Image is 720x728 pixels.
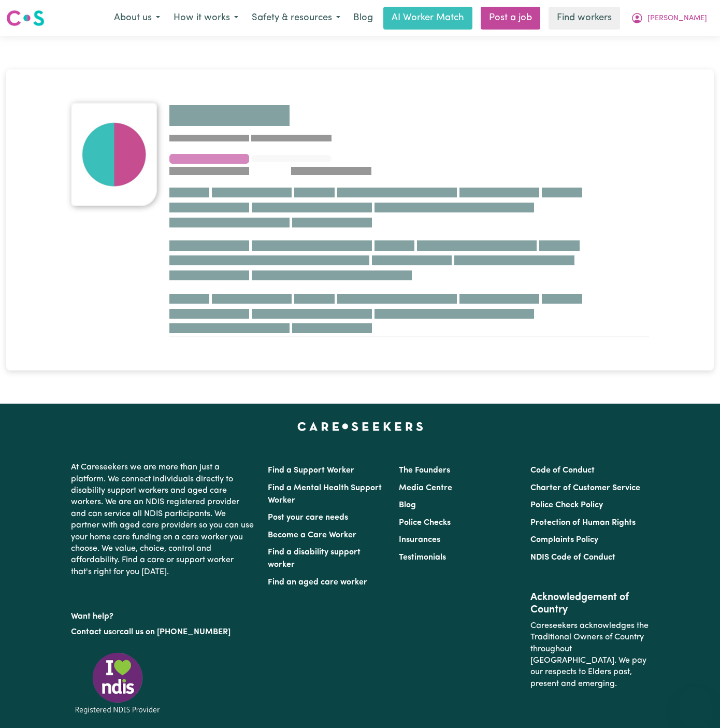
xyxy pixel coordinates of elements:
[71,622,255,642] p: or
[347,7,379,30] a: Blog
[245,7,347,29] button: Safety & resources
[530,519,636,527] a: Protection of Human Rights
[530,616,649,694] p: Careseekers acknowledges the Traditional Owners of Country throughout [GEOGRAPHIC_DATA]. We pay o...
[383,7,472,30] a: AI Worker Match
[530,466,595,475] a: Code of Conduct
[268,513,348,522] a: Post your care needs
[399,501,416,509] a: Blog
[268,484,382,505] a: Find a Mental Health Support Worker
[120,628,231,636] a: call us on [PHONE_NUMBER]
[297,422,423,431] a: Careseekers home page
[530,484,640,492] a: Charter of Customer Service
[399,484,452,492] a: Media Centre
[530,501,603,509] a: Police Check Policy
[268,578,367,587] a: Find an aged care worker
[6,9,45,27] img: Careseekers logo
[481,7,540,30] a: Post a job
[530,591,649,616] h2: Acknowledgement of Country
[268,548,361,569] a: Find a disability support worker
[71,458,255,582] p: At Careseekers we are more than just a platform. We connect individuals directly to disability su...
[399,553,446,562] a: Testimonials
[399,466,450,475] a: The Founders
[268,466,354,475] a: Find a Support Worker
[107,7,167,29] button: About us
[71,628,112,636] a: Contact us
[399,536,440,544] a: Insurances
[530,536,598,544] a: Complaints Policy
[399,519,451,527] a: Police Checks
[167,7,245,29] button: How it works
[647,13,707,24] span: [PERSON_NAME]
[268,531,356,539] a: Become a Care Worker
[71,651,164,716] img: Registered NDIS provider
[549,7,620,30] a: Find workers
[624,7,714,29] button: My Account
[530,553,615,562] a: NDIS Code of Conduct
[6,6,45,30] a: Careseekers logo
[679,687,712,720] iframe: Button to launch messaging window
[71,607,255,622] p: Want help?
